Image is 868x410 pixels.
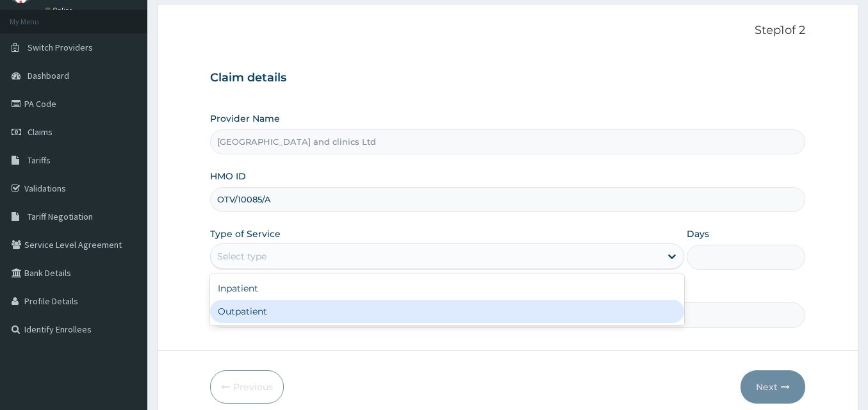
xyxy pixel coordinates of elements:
button: Previous [210,370,284,404]
span: Tariffs [28,154,51,166]
input: Enter HMO ID [210,187,805,212]
p: Step 1 of 2 [210,24,805,38]
span: Claims [28,126,53,138]
div: Select type [217,250,266,263]
label: HMO ID [210,170,246,183]
span: Dashboard [28,70,69,81]
div: Outpatient [210,300,684,323]
div: Inpatient [210,277,684,300]
span: Tariff Negotiation [28,211,93,222]
label: Type of Service [210,227,281,240]
label: Days [687,227,709,240]
h3: Claim details [210,71,805,85]
button: Next [741,370,805,404]
a: Online [45,6,76,15]
span: Switch Providers [28,42,93,53]
label: Provider Name [210,112,280,125]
